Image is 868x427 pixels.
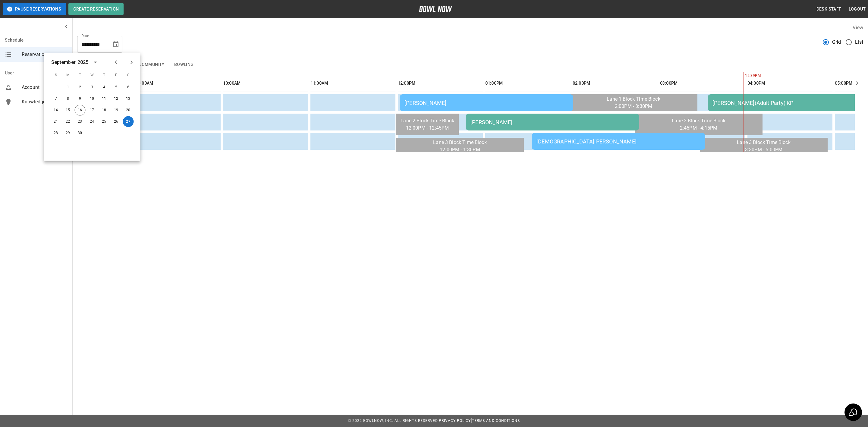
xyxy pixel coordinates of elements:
[744,73,745,79] span: 12:39PM
[134,58,169,72] button: Community
[22,51,68,58] span: Reservations
[111,105,122,116] button: Sep 19, 2025
[75,105,86,116] button: Sep 16, 2025
[99,105,110,116] button: Sep 18, 2025
[99,93,110,104] button: Sep 11, 2025
[223,75,308,92] th: 10:00AM
[111,69,122,81] span: F
[398,75,483,92] th: 12:00PM
[110,38,122,50] button: Choose date, selected date is Sep 27, 2025
[77,59,89,66] div: 2025
[470,119,634,125] div: [PERSON_NAME]
[22,98,68,105] span: Knowledge Base
[87,105,98,116] button: Sep 17, 2025
[77,58,863,72] div: inventory tabs
[439,419,471,423] a: Privacy Policy
[123,116,134,127] button: Sep 27, 2025
[123,69,134,81] span: S
[348,419,439,423] span: © 2022 BowlNow, Inc. All Rights Reserved.
[51,69,61,81] span: S
[63,82,74,93] button: Sep 1, 2025
[63,69,74,81] span: M
[68,3,124,15] button: Create Reservation
[846,4,868,15] button: Logout
[536,138,700,145] div: [DEMOGRAPHIC_DATA][PERSON_NAME]
[75,93,86,104] button: Sep 9, 2025
[419,6,452,12] img: logo
[87,116,98,127] button: Sep 24, 2025
[814,4,844,15] button: Desk Staff
[111,93,122,104] button: Sep 12, 2025
[123,82,134,93] button: Sep 6, 2025
[63,116,74,127] button: Sep 22, 2025
[99,69,110,81] span: T
[99,116,110,127] button: Sep 25, 2025
[51,116,61,127] button: Sep 21, 2025
[127,57,137,68] button: Next month
[75,82,86,93] button: Sep 2, 2025
[87,69,98,81] span: W
[87,82,98,93] button: Sep 3, 2025
[22,84,68,91] span: Account
[75,69,86,81] span: T
[123,105,134,116] button: Sep 20, 2025
[111,57,121,68] button: Previous month
[3,3,66,15] button: Pause Reservations
[169,58,199,72] button: Bowling
[111,116,122,127] button: Sep 26, 2025
[404,100,568,106] div: [PERSON_NAME]
[63,128,74,139] button: Sep 29, 2025
[87,93,98,104] button: Sep 10, 2025
[51,93,61,104] button: Sep 7, 2025
[310,75,395,92] th: 11:00AM
[832,39,841,46] span: Grid
[111,82,122,93] button: Sep 5, 2025
[90,57,100,68] button: calendar view is open, switch to year view
[99,82,110,93] button: Sep 4, 2025
[51,128,61,139] button: Sep 28, 2025
[51,59,76,66] div: September
[75,116,86,127] button: Sep 23, 2025
[855,39,863,46] span: List
[472,419,520,423] a: Terms and Conditions
[75,128,86,139] button: Sep 30, 2025
[853,25,863,30] label: View
[63,93,74,104] button: Sep 8, 2025
[63,105,74,116] button: Sep 15, 2025
[123,93,134,104] button: Sep 13, 2025
[51,105,61,116] button: Sep 14, 2025
[136,75,221,92] th: 09:00AM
